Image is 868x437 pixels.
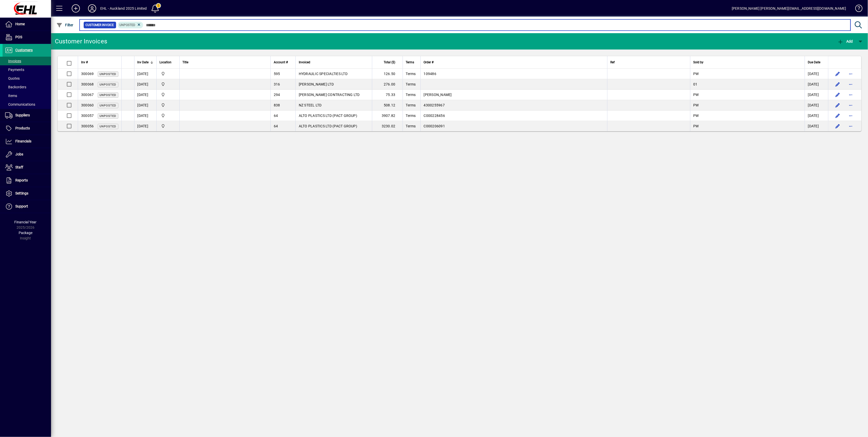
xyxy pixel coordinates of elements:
[406,114,416,118] span: Terms
[611,59,615,65] span: Ref
[15,126,30,130] span: Products
[134,121,156,131] td: [DATE]
[55,20,75,30] button: Filter
[805,79,828,90] td: [DATE]
[372,111,403,121] td: 3907.82
[15,35,22,39] span: POS
[834,80,842,88] button: Edit
[3,18,51,31] a: Home
[424,93,452,97] span: [PERSON_NAME]
[5,59,21,63] span: Invoices
[81,59,88,65] span: Inv #
[3,135,51,148] a: Financials
[611,59,687,65] div: Ref
[834,112,842,120] button: Edit
[274,72,280,76] span: 595
[384,59,395,65] span: Total ($)
[68,4,84,13] button: Add
[160,102,176,108] span: EHL AUCKLAND
[81,124,94,128] span: 300056
[805,90,828,100] td: [DATE]
[299,72,348,76] span: HYDRAULIC SPECIALTIES LTD
[15,22,25,26] span: Home
[5,68,24,72] span: Payments
[160,59,172,65] span: Location
[160,81,176,87] span: EHL AUCKLAND
[693,114,699,118] span: PW
[424,103,445,107] span: 4300255967
[406,93,416,97] span: Terms
[118,22,143,28] mat-chip: Customer Invoice Status: Unposted
[100,4,147,13] div: EHL - Auckland 2025 Limited
[693,59,704,65] span: Sold by
[834,70,842,78] button: Edit
[424,72,437,76] span: 109486
[15,178,28,182] span: Reports
[5,94,17,98] span: Items
[847,122,855,130] button: More options
[299,124,357,128] span: ALTO PLASTICS LTD (PACT GROUP)
[847,91,855,99] button: More options
[424,59,434,65] span: Order #
[138,59,153,65] div: Inv Date
[81,93,94,97] span: 300067
[100,93,116,97] span: Unposted
[847,112,855,120] button: More options
[375,59,400,65] div: Total ($)
[81,72,94,76] span: 300069
[120,23,135,27] span: Unposted
[834,101,842,109] button: Edit
[3,161,51,174] a: Staff
[693,59,802,65] div: Sold by
[693,93,699,97] span: PW
[134,79,156,90] td: [DATE]
[847,70,855,78] button: More options
[3,174,51,187] a: Reports
[15,152,23,156] span: Jobs
[15,220,37,224] span: Financial Year
[5,85,26,89] span: Backorders
[693,124,699,128] span: PW
[15,139,31,143] span: Financials
[299,59,369,65] div: Invoiced
[134,100,156,111] td: [DATE]
[3,109,51,122] a: Suppliers
[274,114,278,118] span: 64
[372,79,403,90] td: 276.00
[274,59,288,65] span: Account #
[160,123,176,129] span: EHL AUCKLAND
[847,101,855,109] button: More options
[805,69,828,79] td: [DATE]
[3,100,51,109] a: Communications
[183,59,189,65] span: Title
[81,82,94,86] span: 300068
[851,1,862,18] a: Knowledge Base
[138,59,149,65] span: Inv Date
[808,59,825,65] div: Due Date
[372,121,403,131] td: 3230.02
[805,111,828,121] td: [DATE]
[372,90,403,100] td: 75.33
[274,82,280,86] span: 316
[100,72,116,76] span: Unposted
[55,37,107,45] div: Customer Invoices
[183,59,267,65] div: Title
[15,113,30,117] span: Suppliers
[3,200,51,213] a: Support
[808,59,821,65] span: Due Date
[160,113,176,118] span: EHL AUCKLAND
[81,114,94,118] span: 300057
[299,93,360,97] span: [PERSON_NAME] CONTRACTING LTD
[15,165,23,169] span: Staff
[100,125,116,128] span: Unposted
[5,102,35,106] span: Communications
[3,148,51,161] a: Jobs
[160,71,176,77] span: EHL AUCKLAND
[274,124,278,128] span: 64
[372,69,403,79] td: 126.50
[15,191,28,195] span: Settings
[3,187,51,200] a: Settings
[274,93,280,97] span: 294
[372,100,403,111] td: 508.12
[274,59,292,65] div: Account #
